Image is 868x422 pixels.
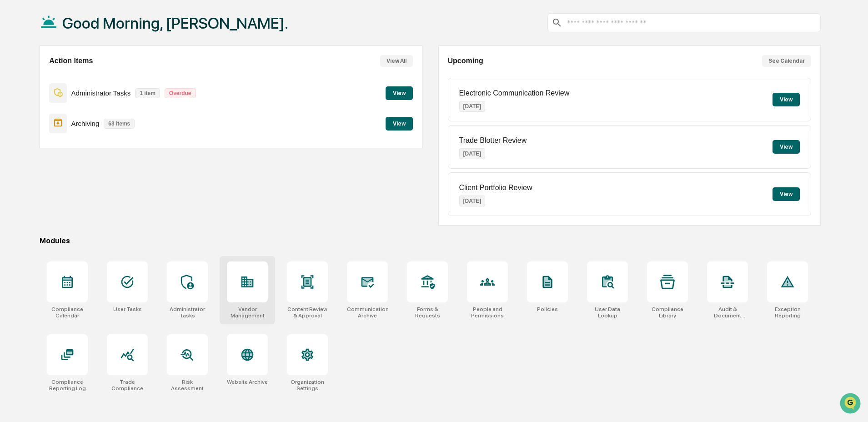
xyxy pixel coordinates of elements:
[18,115,59,124] span: Preclearance
[407,306,448,319] div: Forms & Requests
[287,306,328,319] div: Content Review & Approval
[587,306,628,319] div: User Data Lookup
[839,392,863,417] iframe: Open customer support
[767,306,808,319] div: Exception Reporting
[762,55,811,67] button: See Calendar
[5,128,61,145] a: 🔎Data Lookup
[167,306,208,319] div: Administrator Tasks
[459,89,570,97] p: Electronic Communication Review
[773,187,800,201] button: View
[135,88,160,98] p: 1 item
[47,379,88,392] div: Compliance Reporting Log
[104,119,135,129] p: 63 items
[459,184,532,192] p: Client Portfolio Review
[347,306,388,319] div: Communications Archive
[459,101,486,112] p: [DATE]
[287,379,328,392] div: Organization Settings
[380,55,413,67] button: View All
[386,117,413,131] button: View
[5,111,62,127] a: 🖐️Preclearance
[62,111,116,127] a: 🗄️Attestations
[459,148,486,159] p: [DATE]
[467,306,508,319] div: People and Permissions
[75,115,113,124] span: Attestations
[31,79,115,86] div: We're available if you need us!
[64,154,110,161] a: Powered byPylon
[18,132,57,141] span: Data Lookup
[165,88,196,98] p: Overdue
[448,57,483,65] h2: Upcoming
[386,88,413,97] a: View
[9,133,16,140] div: 🔎
[66,116,73,123] div: 🗄️
[459,196,486,206] p: [DATE]
[773,140,800,154] button: View
[167,379,208,392] div: Risk Assessment
[62,14,288,32] h1: Good Morning, [PERSON_NAME].
[707,306,748,319] div: Audit & Document Logs
[386,119,413,127] a: View
[49,57,93,65] h2: Action Items
[71,89,131,97] p: Administrator Tasks
[71,120,100,127] p: Archiving
[40,236,821,245] div: Modules
[386,86,413,100] button: View
[107,379,148,392] div: Trade Compliance
[90,154,110,161] span: Pylon
[31,70,149,79] div: Start new chat
[227,306,268,319] div: Vendor Management
[227,379,268,385] div: Website Archive
[47,306,88,319] div: Compliance Calendar
[647,306,688,319] div: Compliance Library
[155,72,166,83] button: Start new chat
[773,93,800,106] button: View
[459,136,527,145] p: Trade Blotter Review
[113,306,142,312] div: User Tasks
[537,306,558,312] div: Policies
[9,19,166,34] p: How can we help?
[9,116,16,123] div: 🖐️
[9,70,25,86] img: 1746055101610-c473b297-6a78-478c-a979-82029cc54cd1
